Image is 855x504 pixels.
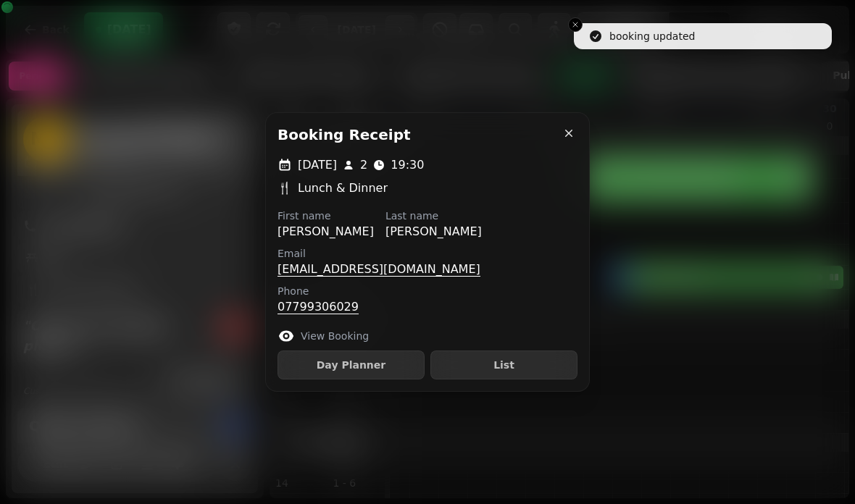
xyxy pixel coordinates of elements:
button: Day Planner [278,350,425,379]
label: Last name [385,209,482,223]
label: Email [278,246,480,261]
button: List [430,350,577,379]
span: Day Planner [290,360,412,370]
label: Phone [278,284,359,298]
h2: Booking receipt [278,125,411,145]
p: Lunch & Dinner [298,180,388,197]
p: [DATE] [298,156,337,174]
label: First name [278,209,374,223]
label: View Booking [301,329,369,343]
p: [PERSON_NAME] [385,223,482,240]
p: 19:30 [391,156,424,174]
p: 🍴 [278,180,292,197]
p: [PERSON_NAME] [278,223,374,240]
span: List [443,360,565,370]
p: 2 [360,156,367,174]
